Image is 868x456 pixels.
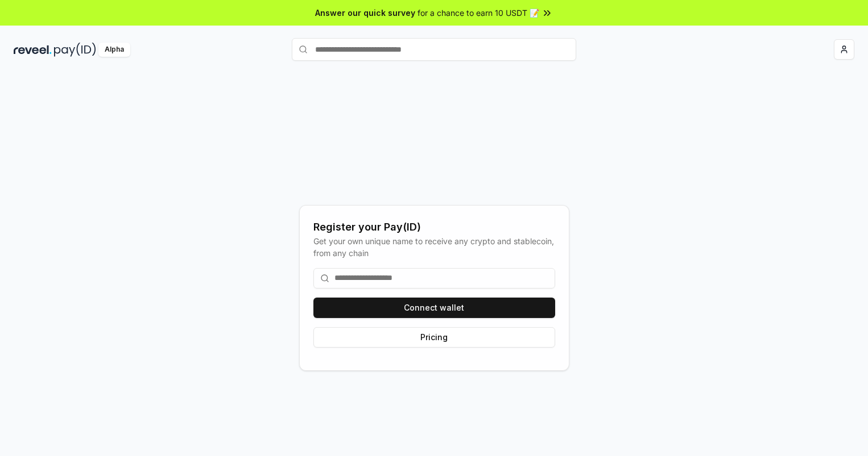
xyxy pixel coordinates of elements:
button: Connect wallet [313,298,555,318]
img: reveel_dark [14,43,52,57]
div: Register your Pay(ID) [313,219,555,235]
button: Pricing [313,327,555,348]
img: pay_id [54,43,96,57]
span: Answer our quick survey [315,7,415,19]
div: Get your own unique name to receive any crypto and stablecoin, from any chain [313,235,555,259]
span: for a chance to earn 10 USDT 📝 [418,7,539,19]
div: Alpha [98,43,130,57]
